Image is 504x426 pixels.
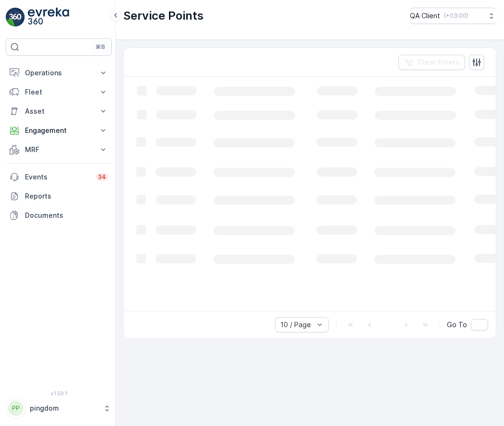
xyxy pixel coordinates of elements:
p: Service Points [123,8,204,24]
button: QA Client(+03:00) [410,8,496,24]
p: pingdom [30,403,98,413]
p: ( +03:00 ) [444,12,468,20]
button: Engagement [6,121,112,140]
a: Reports [6,187,112,206]
p: Clear Filters [418,58,459,67]
img: logo [6,8,25,27]
button: PPpingdom [6,398,112,418]
a: Events34 [6,167,112,187]
p: MRF [25,145,93,154]
p: ⌘B [96,43,105,51]
p: Asset [25,106,93,116]
button: Operations [6,63,112,83]
button: MRF [6,140,112,159]
button: Asset [6,102,112,121]
p: Fleet [25,87,93,97]
span: Go To [447,320,467,330]
p: Events [25,172,90,182]
p: Documents [25,211,108,220]
p: 34 [98,173,106,181]
p: QA Client [410,11,440,21]
div: PP [8,401,24,416]
button: Clear Filters [398,55,465,70]
p: Reports [25,191,108,201]
img: logo_light-DOdMpM7g.png [28,8,69,27]
p: Engagement [25,126,93,135]
span: v 1.50.1 [6,390,112,396]
p: Operations [25,68,93,78]
a: Documents [6,206,112,225]
button: Fleet [6,83,112,102]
